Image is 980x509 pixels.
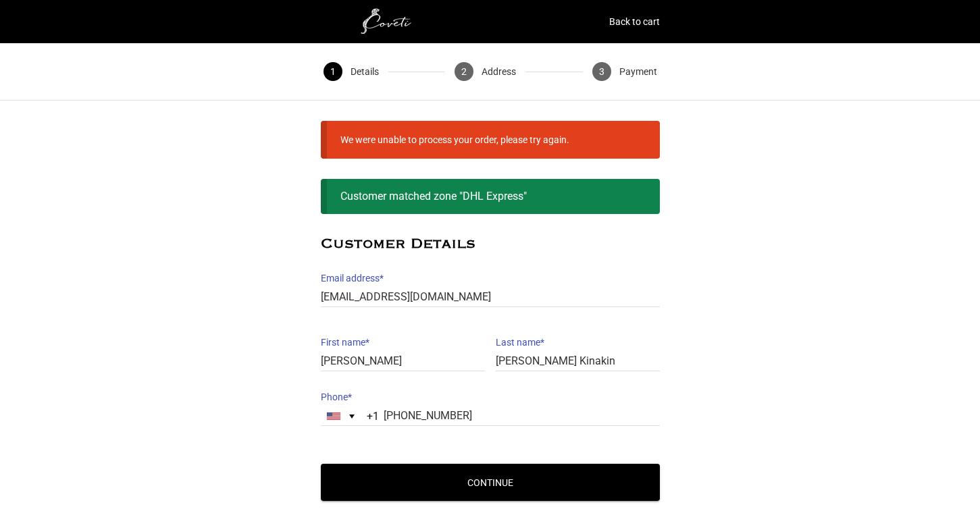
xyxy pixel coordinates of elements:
div: Customer matched zone "DHL Express" [321,179,660,214]
span: 3 [592,62,611,81]
label: First name [321,333,485,352]
button: Selected country [321,407,379,425]
button: Continue [321,464,660,501]
span: 2 [455,62,473,81]
li: We were unable to process your order, please try again. [340,130,569,149]
button: 1 Details [314,43,388,100]
button: 2 Address [445,43,525,100]
input: 201-555-0123 [321,406,660,426]
label: Email address [321,269,660,288]
label: Phone [321,387,660,406]
h2: Customer Details [321,236,660,252]
span: Address [482,62,516,81]
span: 1 [324,62,342,81]
a: Back to cart [609,12,660,31]
div: +1 [367,406,379,427]
label: Last name [496,333,660,352]
span: Details [351,62,379,81]
button: 3 Payment [583,43,667,100]
img: white1.png [321,8,456,35]
span: Payment [619,62,657,81]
